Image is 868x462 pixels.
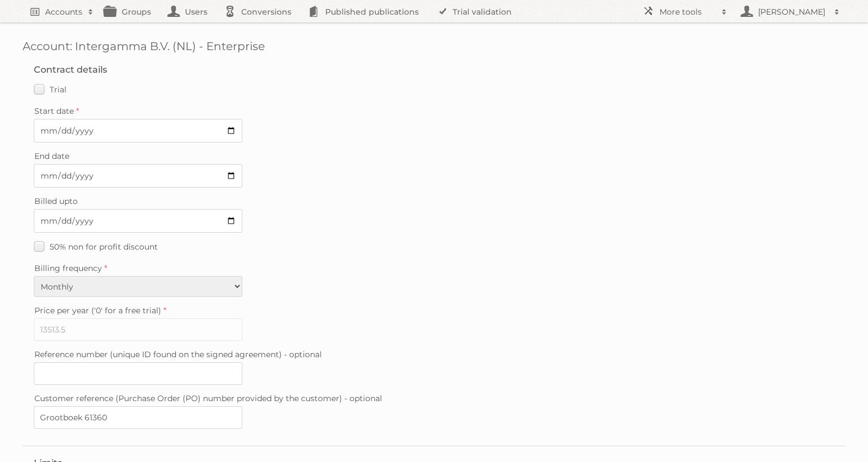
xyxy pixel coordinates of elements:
[34,263,102,273] span: Billing frequency
[34,305,161,316] span: Price per year ('0' for a free trial)
[34,106,74,116] span: Start date
[34,393,382,403] span: Customer reference (Purchase Order (PO) number provided by the customer) - optional
[34,151,69,161] span: End date
[50,85,67,95] span: Trial
[755,6,829,17] h2: [PERSON_NAME]
[659,6,716,17] h2: More tools
[34,196,78,206] span: Billed upto
[45,6,82,17] h2: Accounts
[34,349,322,359] span: Reference number (unique ID found on the signed agreement) - optional
[23,39,845,53] h1: Account: Intergamma B.V. (NL) - Enterprise
[34,64,107,75] legend: Contract details
[50,242,158,252] span: 50% non for profit discount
